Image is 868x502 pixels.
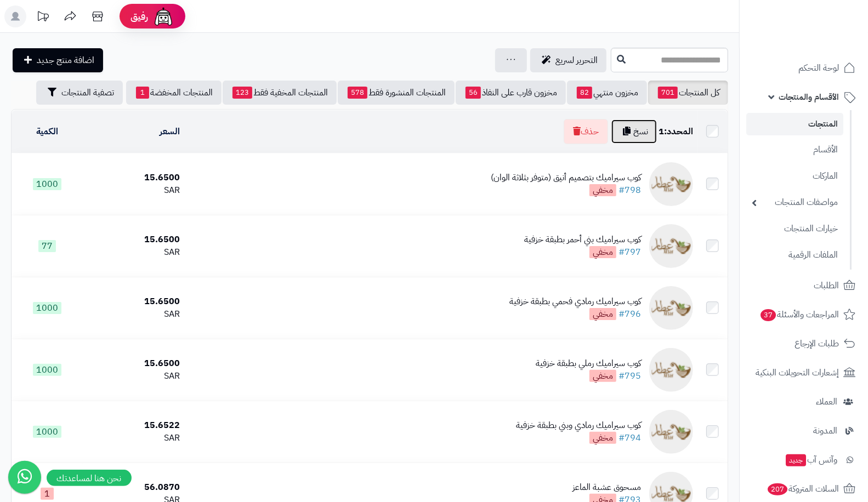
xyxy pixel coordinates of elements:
[456,81,566,105] a: مخزون قارب على النفاذ56
[746,113,843,135] a: المنتجات
[36,81,123,105] button: تصفية المنتجات
[659,125,693,138] div: المحدد:
[87,308,180,321] div: SAR
[813,423,837,438] span: المدونة
[746,330,861,357] a: طلبات الإرجاع
[38,240,56,252] span: 77
[619,307,641,321] a: #796
[524,233,641,246] div: كوب سيراميك بني أحمر بطبقة خزفية
[746,138,843,162] a: الأقسام
[746,389,861,415] a: العملاء
[649,348,693,392] img: كوب سيراميك رملي بطبقة خزفية
[491,172,641,184] div: كوب سيراميك بتصميم أنيق (متوفر بثلاثة الوان)
[619,184,641,197] a: #798
[746,360,861,386] a: إشعارات التحويلات البنكية
[746,243,843,267] a: الملفات الرقمية
[761,309,776,321] span: 37
[555,54,598,67] span: التحرير لسريع
[659,125,664,138] span: 1
[589,308,616,320] span: مخفي
[746,418,861,444] a: المدونة
[152,5,174,27] img: ai-face.png
[746,164,843,188] a: الماركات
[746,191,843,214] a: مواصفات المنتجات
[619,369,641,383] a: #795
[509,295,641,308] div: كوب سيراميك رمادي فحمي بطبقة خزفية
[785,452,837,467] span: وآتس آب
[786,454,806,466] span: جديد
[779,89,839,105] span: الأقسام والمنتجات
[648,81,728,105] a: كل المنتجات701
[619,246,641,259] a: #797
[649,410,693,454] img: كوب سيراميك رمادي وبني بطبقة خزفية
[746,217,843,241] a: خيارات المنتجات
[33,426,61,438] span: 1000
[87,172,180,184] div: 15.6500
[348,87,367,99] span: 578
[814,278,839,293] span: الطلبات
[795,336,839,351] span: طلبات الإرجاع
[746,476,861,502] a: السلات المتروكة207
[798,60,839,76] span: لوحة التحكم
[33,178,61,190] span: 1000
[746,272,861,299] a: الطلبات
[649,224,693,268] img: كوب سيراميك بني أحمر بطبقة خزفية
[589,184,616,196] span: مخفي
[649,162,693,206] img: كوب سيراميك بتصميم أنيق (متوفر بثلاثة الوان)
[36,125,58,138] a: الكمية
[564,119,608,144] button: حذف
[793,28,858,51] img: logo-2.png
[29,5,56,30] a: تحديثات المنصة
[232,87,252,99] span: 123
[619,431,641,444] a: #794
[338,81,455,105] a: المنتجات المنشورة فقط578
[131,10,148,23] span: رفيق
[611,119,657,144] button: نسخ
[33,302,61,314] span: 1000
[759,307,839,322] span: المراجعات والأسئلة
[567,81,647,105] a: مخزون منتهي82
[516,419,641,432] div: كوب سيراميك رمادي وبني بطبقة خزفية
[87,419,180,432] div: 15.6522
[87,481,180,494] div: 56.0870
[746,301,861,328] a: المراجعات والأسئلة37
[768,483,787,495] span: 207
[87,233,180,246] div: 15.6500
[13,48,103,72] a: اضافة منتج جديد
[589,432,616,444] span: مخفي
[37,54,94,67] span: اضافة منتج جديد
[649,286,693,330] img: كوب سيراميك رمادي فحمي بطبقة خزفية
[41,488,54,500] span: 1
[816,394,837,409] span: العملاء
[87,184,180,197] div: SAR
[61,86,114,99] span: تصفية المنتجات
[530,48,606,72] a: التحرير لسريع
[87,370,180,383] div: SAR
[223,81,337,105] a: المنتجات المخفية فقط123
[577,87,592,99] span: 82
[746,447,861,473] a: وآتس آبجديد
[767,481,839,497] span: السلات المتروكة
[589,370,616,382] span: مخفي
[536,357,641,370] div: كوب سيراميك رملي بطبقة خزفية
[33,364,61,376] span: 1000
[466,87,481,99] span: 56
[126,81,222,105] a: المنتجات المخفضة1
[658,87,678,99] span: 701
[87,432,180,444] div: SAR
[87,246,180,259] div: SAR
[160,125,180,138] a: السعر
[87,357,180,370] div: 15.6500
[572,481,641,494] div: مسحوق عشبة الماعز
[756,365,839,380] span: إشعارات التحويلات البنكية
[589,246,616,258] span: مخفي
[746,55,861,81] a: لوحة التحكم
[87,295,180,308] div: 15.6500
[136,87,149,99] span: 1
